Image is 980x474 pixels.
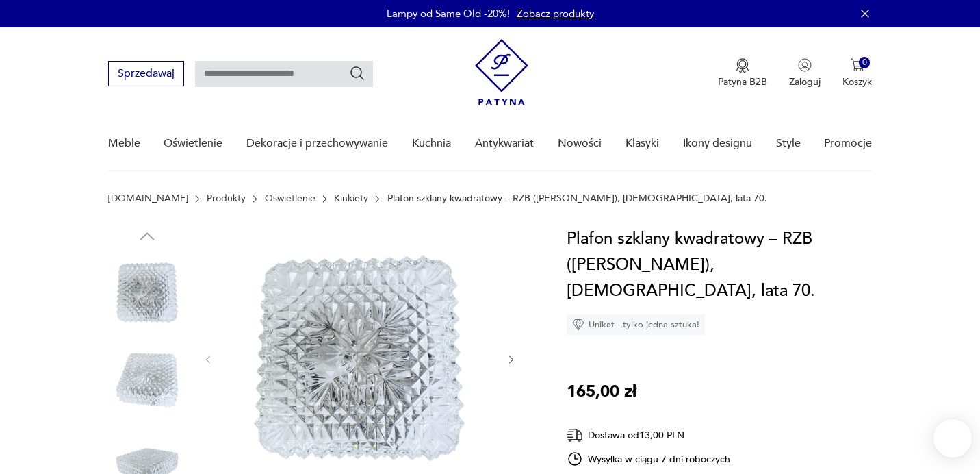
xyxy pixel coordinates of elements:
[718,58,767,88] button: Patyna B2B
[851,58,864,72] img: Ikona koszyka
[824,117,872,170] a: Promocje
[567,226,873,304] h1: Plafon szklany kwadratowy – RZB ([PERSON_NAME]), [DEMOGRAPHIC_DATA], lata 70.
[567,427,583,444] img: Ikona dostawy
[718,75,767,88] p: Patyna B2B
[387,7,510,21] p: Lampy od Same Old -20%!
[842,58,872,88] button: 0Koszyk
[798,58,812,72] img: Ikonka użytkownika
[108,253,186,332] img: Zdjęcie produktu Plafon szklany kwadratowy – RZB (Rudolf Zimmermann Bamberg), Niemcy, lata 70.
[572,319,584,331] img: Ikona diamentu
[334,193,368,204] a: Kinkiety
[842,75,872,88] p: Koszyk
[108,341,186,419] img: Zdjęcie produktu Plafon szklany kwadratowy – RZB (Rudolf Zimmermann Bamberg), Niemcy, lata 70.
[567,427,731,444] div: Dostawa od 13,00 PLN
[567,314,705,335] div: Unikat - tylko jedna sztuka!
[108,61,184,86] button: Sprzedawaj
[475,39,528,105] img: Patyna - sklep z meblami i dekoracjami vintage
[718,58,767,88] a: Ikona medaluPatyna B2B
[776,117,801,170] a: Style
[859,57,871,68] div: 0
[683,117,752,170] a: Ikony designu
[265,193,315,204] a: Oświetlenie
[108,70,184,79] a: Sprzedawaj
[108,117,140,170] a: Meble
[736,58,749,73] img: Ikona medalu
[349,65,365,82] button: Szukaj
[789,58,821,88] button: Zaloguj
[933,419,972,458] iframe: Smartsupp widget button
[789,75,821,88] p: Zaloguj
[558,117,602,170] a: Nowości
[412,117,451,170] a: Kuchnia
[567,451,731,467] div: Wysyłka w ciągu 7 dni roboczych
[207,193,246,204] a: Produkty
[626,117,659,170] a: Klasyki
[475,117,534,170] a: Antykwariat
[517,7,594,21] a: Zobacz produkty
[164,117,222,170] a: Oświetlenie
[567,379,636,405] p: 165,00 zł
[108,193,188,204] a: [DOMAIN_NAME]
[387,193,767,204] p: Plafon szklany kwadratowy – RZB ([PERSON_NAME]), [DEMOGRAPHIC_DATA], lata 70.
[246,117,388,170] a: Dekoracje i przechowywanie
